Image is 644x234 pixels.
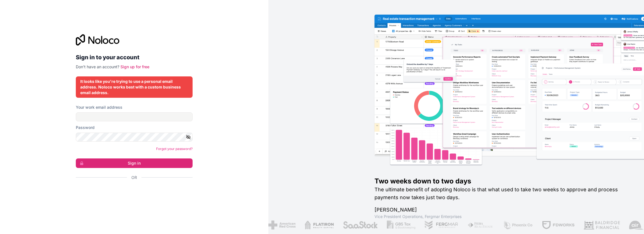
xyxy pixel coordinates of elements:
h1: Two weeks down to two days [374,177,626,186]
button: Sign in [76,158,193,168]
a: Sign up for free [120,64,149,69]
span: Don't have an account? [76,64,119,69]
h1: [PERSON_NAME] [374,206,626,214]
img: /assets/baldridge-DxmPIwAm.png [581,221,618,230]
img: /assets/phoenix-BREaitsQ.png [500,221,530,230]
img: /assets/saastock-C6Zbiodz.png [340,221,375,230]
img: /assets/american-red-cross-BAupjrZR.png [266,221,293,230]
label: Your work email address [76,104,122,110]
label: Password [76,125,95,130]
span: Or [131,175,137,180]
h2: The ultimate benefit of adopting Noloco is that what used to take two weeks to approve and proces... [374,186,626,201]
a: Forgot your password? [156,147,193,151]
h2: Sign in to your account [76,52,193,62]
img: /assets/fergmar-CudnrXN5.png [422,221,456,230]
input: Password [76,133,193,142]
img: /assets/fiera-fwj2N5v4.png [465,221,491,230]
div: It looks like you're trying to use a personal email address. Noloco works best with a custom busi... [80,79,188,96]
h1: Vice President Operations , Fergmar Enterprises [374,214,626,219]
img: /assets/flatiron-C8eUkumj.png [302,221,331,230]
input: Email address [76,112,193,121]
img: /assets/gbstax-C-GtDUiK.png [384,221,413,230]
iframe: Sign in with Google Button [73,187,191,199]
img: /assets/fdworks-Bi04fVtw.png [539,221,572,230]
